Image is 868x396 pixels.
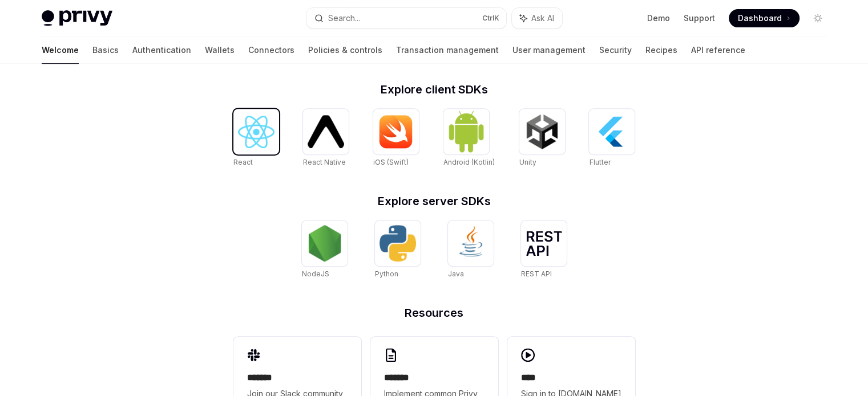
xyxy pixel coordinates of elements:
a: Basics [92,36,119,64]
span: Unity [519,158,536,166]
a: API reference [691,36,745,64]
span: React [233,158,253,166]
span: Android (Kotlin) [443,158,495,166]
img: Unity [524,113,560,150]
h2: Resources [233,307,635,319]
a: PythonPython [375,221,421,280]
a: Connectors [248,36,294,64]
span: Ctrl K [482,14,499,23]
img: Android (Kotlin) [448,110,485,153]
a: User management [512,36,586,64]
a: FlutterFlutter [589,109,635,168]
a: Policies & controls [308,36,382,64]
img: React Native [308,115,344,148]
span: React Native [303,158,346,166]
a: Welcome [42,36,79,64]
a: Support [684,13,715,24]
a: Demo [647,13,670,24]
a: Authentication [132,36,191,64]
a: REST APIREST API [521,221,567,280]
a: NodeJSNodeJS [302,221,348,280]
a: React NativeReact Native [303,109,349,168]
button: Ask AI [512,8,562,28]
img: iOS (Swift) [378,115,414,149]
div: Search... [328,11,360,25]
a: UnityUnity [519,109,565,168]
h2: Explore server SDKs [233,195,635,207]
span: iOS (Swift) [373,158,409,166]
img: light logo [42,10,112,26]
span: REST API [521,270,552,278]
a: Transaction management [396,36,499,64]
a: Dashboard [729,9,800,27]
a: JavaJava [448,221,494,280]
img: React [238,116,274,148]
a: Recipes [645,36,677,64]
span: Dashboard [738,13,782,24]
button: Search...CtrlK [306,8,506,28]
span: Ask AI [531,13,554,24]
a: Security [599,36,632,64]
img: REST API [526,231,562,256]
img: Python [380,225,416,262]
span: Python [375,270,398,278]
button: Toggle dark mode [809,9,827,27]
span: Flutter [589,158,610,166]
img: Flutter [594,113,630,150]
h2: Explore client SDKs [233,84,635,95]
a: Wallets [205,36,235,64]
a: iOS (Swift)iOS (Swift) [373,109,419,168]
span: Java [448,270,464,278]
a: Android (Kotlin)Android (Kotlin) [443,109,495,168]
img: Java [453,225,489,262]
span: NodeJS [302,270,329,278]
a: ReactReact [233,109,279,168]
img: NodeJS [306,225,343,262]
